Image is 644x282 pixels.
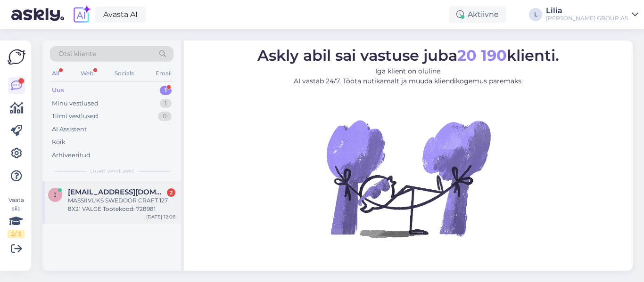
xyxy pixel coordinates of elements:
img: Askly Logo [8,48,25,66]
span: J [54,191,57,198]
div: AI Assistent [52,125,87,134]
div: Minu vestlused [52,99,99,108]
div: 1 [160,86,172,95]
span: Askly abil sai vastuse juba klienti. [257,46,559,64]
div: All [50,67,61,80]
span: Uued vestlused [90,167,134,176]
div: [PERSON_NAME] GROUP AS [546,15,628,22]
div: Kõik [52,137,66,147]
div: [DATE] 12:06 [146,213,175,220]
div: 2 [167,188,175,197]
div: Uus [52,86,64,95]
a: Avasta AI [95,7,146,23]
b: 20 190 [457,46,507,64]
div: Vaata siia [8,196,25,238]
div: Lilia [546,7,628,15]
div: Aktiivne [449,6,506,23]
div: MASSIIVUKS SWEDOOR CRAFT 127 8X21 VALGE Tootekood: 728981 [68,196,175,213]
span: Janne.teesalu@gmail.com [68,188,166,196]
div: Socials [113,67,136,80]
p: Iga klient on oluline. AI vastab 24/7. Tööta nutikamalt ja muuda kliendikogemus paremaks. [257,66,559,86]
div: Email [154,67,173,80]
span: Otsi kliente [58,49,96,59]
div: 2 / 3 [8,230,25,238]
div: L [529,8,542,21]
div: 0 [158,112,172,121]
img: explore-ai [72,5,91,24]
div: Web [79,67,95,80]
a: Lilia[PERSON_NAME] GROUP AS [546,7,638,22]
div: Tiimi vestlused [52,112,98,121]
div: Arhiveeritud [52,151,91,160]
img: No Chat active [323,94,493,263]
div: 1 [160,99,172,108]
